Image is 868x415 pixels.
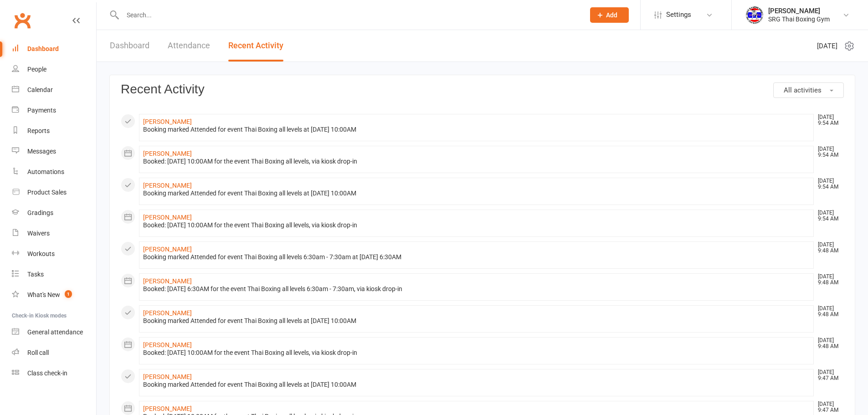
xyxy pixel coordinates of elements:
[12,121,96,141] a: Reports
[784,86,822,94] span: All activities
[143,214,192,221] a: [PERSON_NAME]
[666,5,691,25] span: Settings
[12,100,96,121] a: Payments
[12,182,96,203] a: Product Sales
[27,148,56,155] div: Messages
[768,7,830,15] div: [PERSON_NAME]
[143,150,192,157] a: [PERSON_NAME]
[121,82,844,97] h3: Recent Activity
[12,285,96,305] a: What's New1
[27,189,67,196] div: Product Sales
[143,317,810,325] div: Booking marked Attended for event Thai Boxing all levels at [DATE] 10:00AM
[27,168,64,175] div: Automations
[27,107,56,114] div: Payments
[27,86,53,93] div: Calendar
[12,363,96,384] a: Class kiosk mode
[590,7,629,23] button: Add
[120,9,578,21] input: Search...
[143,285,810,293] div: Booked: [DATE] 6:30AM for the event Thai Boxing all levels 6:30am - 7:30am, via kiosk drop-in
[813,338,843,349] time: [DATE] 9:48 AM
[143,381,810,389] div: Booking marked Attended for event Thai Boxing all levels at [DATE] 10:00AM
[12,39,96,59] a: Dashboard
[168,30,210,61] a: Attendance
[745,6,764,24] img: thumb_image1718682644.png
[143,309,192,317] a: [PERSON_NAME]
[813,274,843,286] time: [DATE] 9:48 AM
[12,162,96,182] a: Automations
[143,182,192,189] a: [PERSON_NAME]
[143,221,810,229] div: Booked: [DATE] 10:00AM for the event Thai Boxing all levels, via kiosk drop-in
[12,141,96,162] a: Messages
[12,264,96,285] a: Tasks
[27,127,50,134] div: Reports
[27,291,60,298] div: What's New
[27,66,46,73] div: People
[27,271,44,278] div: Tasks
[27,45,59,52] div: Dashboard
[143,253,810,261] div: Booking marked Attended for event Thai Boxing all levels 6:30am - 7:30am at [DATE] 6:30AM
[12,80,96,100] a: Calendar
[143,158,810,165] div: Booked: [DATE] 10:00AM for the event Thai Boxing all levels, via kiosk drop-in
[27,369,67,377] div: Class check-in
[143,341,192,348] a: [PERSON_NAME]
[27,209,53,216] div: Gradings
[813,178,843,190] time: [DATE] 9:54 AM
[228,30,283,61] a: Recent Activity
[110,30,149,61] a: Dashboard
[773,82,844,98] button: All activities
[143,405,192,412] a: [PERSON_NAME]
[12,59,96,80] a: People
[143,246,192,253] a: [PERSON_NAME]
[143,126,810,133] div: Booking marked Attended for event Thai Boxing all levels at [DATE] 10:00AM
[12,244,96,264] a: Workouts
[27,328,83,336] div: General attendance
[813,306,843,318] time: [DATE] 9:48 AM
[12,322,96,343] a: General attendance kiosk mode
[65,290,72,298] span: 1
[27,230,50,237] div: Waivers
[27,250,55,257] div: Workouts
[12,343,96,363] a: Roll call
[813,401,843,413] time: [DATE] 9:47 AM
[813,114,843,126] time: [DATE] 9:54 AM
[143,277,192,285] a: [PERSON_NAME]
[12,203,96,223] a: Gradings
[143,190,810,197] div: Booking marked Attended for event Thai Boxing all levels at [DATE] 10:00AM
[143,349,810,357] div: Booked: [DATE] 10:00AM for the event Thai Boxing all levels, via kiosk drop-in
[143,118,192,125] a: [PERSON_NAME]
[813,369,843,381] time: [DATE] 9:47 AM
[12,223,96,244] a: Waivers
[813,146,843,158] time: [DATE] 9:54 AM
[143,373,192,380] a: [PERSON_NAME]
[606,11,617,19] span: Add
[817,41,837,51] span: [DATE]
[813,210,843,222] time: [DATE] 9:54 AM
[27,349,49,356] div: Roll call
[768,15,830,23] div: SRG Thai Boxing Gym
[11,9,34,32] a: Clubworx
[813,242,843,254] time: [DATE] 9:48 AM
